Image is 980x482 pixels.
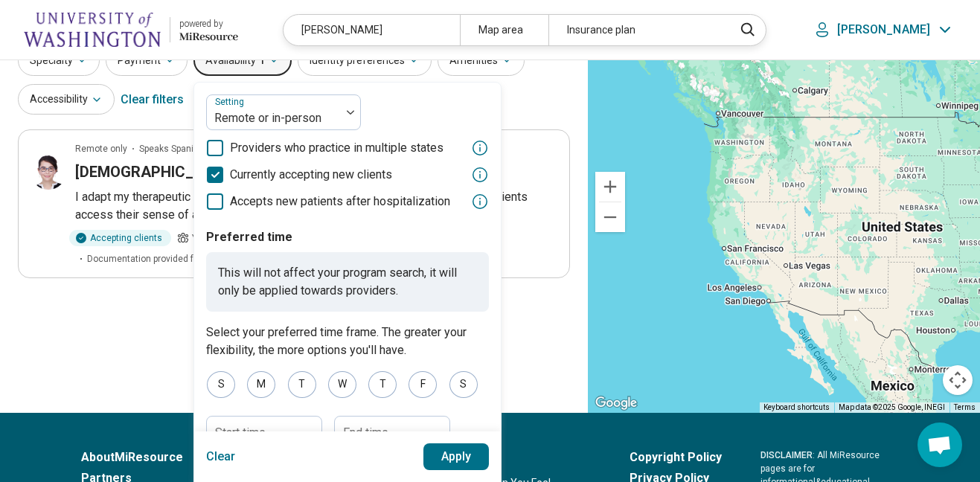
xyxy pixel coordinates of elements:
img: University of Washington [24,12,161,48]
button: Map camera controls [943,365,973,395]
button: Clear [206,443,236,470]
button: Payment [106,45,188,76]
p: Select your preferred time frame. The greater your flexibility, the more options you'll have. [206,324,489,359]
button: Amenities [438,45,525,76]
p: ​I adapt my therapeutic approach based on the needs of each client. I aim to help clients access ... [75,188,557,224]
span: Map data ©2025 Google, INEGI [839,403,945,411]
button: Availability1 [193,45,292,76]
button: Keyboard shortcuts [763,402,830,413]
span: Documentation provided for patient filling [87,252,256,266]
div: Clear filters [121,82,184,118]
a: Open this area in Google Maps (opens a new window) [592,393,641,413]
button: Zoom out [595,202,625,232]
span: Currently accepting new clients [230,166,392,184]
span: Speaks Spanish [139,142,204,155]
a: University of Washingtonpowered by [24,12,238,48]
p: [PERSON_NAME] [837,22,930,37]
div: powered by [179,17,238,30]
span: Young adults, Adults [192,231,278,245]
label: End time [343,425,388,440]
div: F [409,371,437,398]
p: This will not affect your program search, it will only be applied towards providers. [206,252,489,312]
div: T [288,371,316,398]
div: Open chat [917,422,962,467]
p: Remote only [75,142,127,155]
button: Identity preferences [298,45,432,76]
img: Google [592,393,641,413]
div: M [247,371,275,398]
div: Insurance plan [548,15,725,45]
div: W [328,371,356,398]
label: Setting [215,97,247,107]
a: Terms (opens in new tab) [954,403,976,411]
a: Copyright Policy [630,449,722,466]
span: Accepts new patients after hospitalization [230,193,450,211]
button: Zoom in [595,172,625,202]
button: Apply [423,443,490,470]
span: 1 [259,53,265,68]
p: Preferred time [206,228,489,246]
a: AboutMiResource [81,449,278,466]
label: Start time [215,425,266,440]
button: Specialty [18,45,100,76]
h3: [DEMOGRAPHIC_DATA][PERSON_NAME] [75,161,353,182]
div: Accepting clients [69,230,171,246]
span: DISCLAIMER [760,450,813,460]
span: Providers who practice in multiple states [230,139,443,157]
div: T [368,371,397,398]
div: [PERSON_NAME] [284,15,460,45]
div: S [449,371,478,398]
div: Map area [460,15,548,45]
button: Accessibility [18,84,115,115]
div: S [207,371,235,398]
